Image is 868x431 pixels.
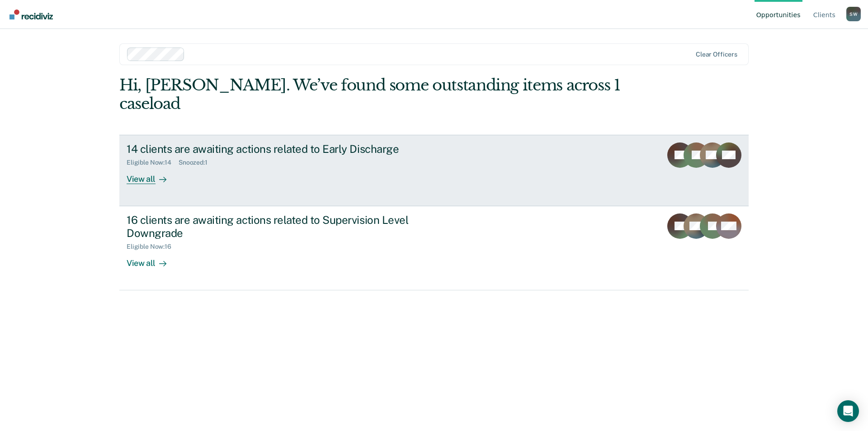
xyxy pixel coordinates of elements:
div: Hi, [PERSON_NAME]. We’ve found some outstanding items across 1 caseload [119,76,623,113]
div: View all [127,251,177,268]
a: 16 clients are awaiting actions related to Supervision Level DowngradeEligible Now:16View all [119,206,749,290]
img: Recidiviz [9,9,53,19]
div: Eligible Now : 16 [127,243,179,251]
button: Profile dropdown button [846,7,861,21]
div: Open Intercom Messenger [837,400,859,422]
div: 16 clients are awaiting actions related to Supervision Level Downgrade [127,213,444,240]
div: Snoozed : 1 [179,159,215,166]
div: Clear officers [696,51,737,58]
div: View all [127,166,177,184]
div: S W [846,7,861,21]
a: 14 clients are awaiting actions related to Early DischargeEligible Now:14Snoozed:1View all [119,135,749,206]
div: Eligible Now : 14 [127,159,179,166]
div: 14 clients are awaiting actions related to Early Discharge [127,142,444,156]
